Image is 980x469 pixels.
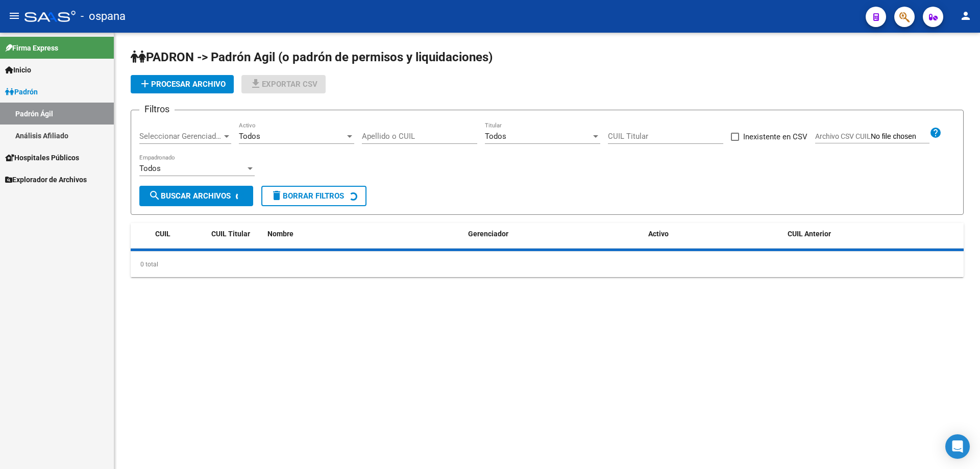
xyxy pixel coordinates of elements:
[139,80,226,89] span: Procesar archivo
[871,132,929,141] input: Archivo CSV CUIL
[131,75,234,93] button: Procesar archivo
[139,78,151,90] mat-icon: add
[261,186,366,206] button: Borrar Filtros
[788,230,831,238] span: CUIL Anterior
[464,223,644,245] datatable-header-cell: Gerenciador
[241,75,326,93] button: Exportar CSV
[250,78,262,90] mat-icon: file_download
[149,189,161,202] mat-icon: search
[211,230,250,238] span: CUIL Titular
[81,5,126,28] span: - ospana
[5,152,79,163] span: Hospitales Públicos
[5,42,58,54] span: Firma Express
[155,230,170,238] span: CUIL
[207,223,263,245] datatable-header-cell: CUIL Titular
[250,80,317,89] span: Exportar CSV
[5,174,87,185] span: Explorador de Archivos
[149,191,231,201] span: Buscar Archivos
[139,186,253,206] button: Buscar Archivos
[485,132,506,141] span: Todos
[644,223,783,245] datatable-header-cell: Activo
[815,132,871,140] span: Archivo CSV CUIL
[239,132,260,141] span: Todos
[267,230,293,238] span: Nombre
[648,230,669,238] span: Activo
[151,223,207,245] datatable-header-cell: CUIL
[131,252,964,277] div: 0 total
[960,10,972,22] mat-icon: person
[271,189,283,202] mat-icon: delete
[139,164,161,173] span: Todos
[271,191,344,201] span: Borrar Filtros
[929,127,942,139] mat-icon: help
[139,132,222,141] span: Seleccionar Gerenciador
[131,50,493,64] span: PADRON -> Padrón Agil (o padrón de permisos y liquidaciones)
[8,10,20,22] mat-icon: menu
[783,223,964,245] datatable-header-cell: CUIL Anterior
[743,131,807,143] span: Inexistente en CSV
[5,86,38,97] span: Padrón
[5,64,31,76] span: Inicio
[945,434,970,459] div: Open Intercom Messenger
[468,230,508,238] span: Gerenciador
[263,223,464,245] datatable-header-cell: Nombre
[139,102,175,116] h3: Filtros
